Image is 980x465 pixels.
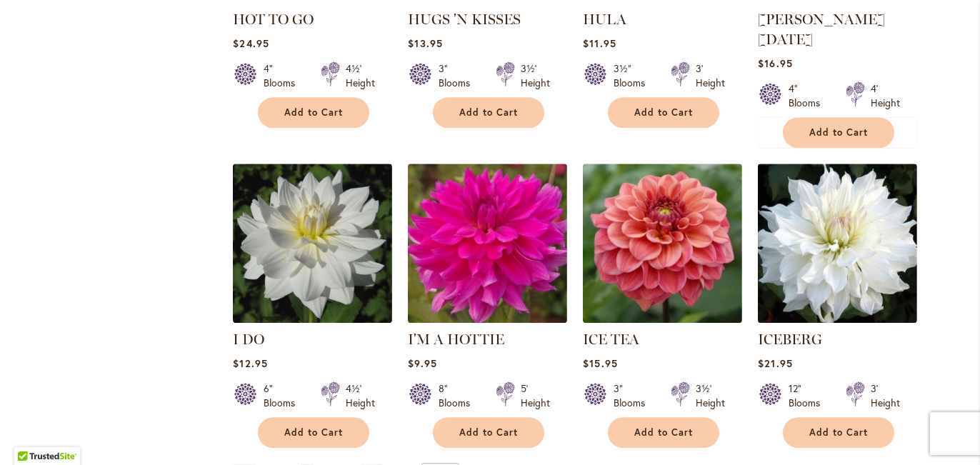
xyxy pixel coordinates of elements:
[758,331,822,348] a: ICEBERG
[696,61,725,90] div: 3' Height
[11,414,51,454] iframe: Launch Accessibility Center
[871,381,900,410] div: 3' Height
[264,61,304,90] div: 4" Blooms
[264,381,304,410] div: 6" Blooms
[583,36,616,50] span: $11.95
[521,61,550,90] div: 3½' Height
[408,36,442,50] span: $13.95
[459,426,518,439] span: Add to Cart
[871,81,900,110] div: 4' Height
[233,331,264,348] a: I DO
[583,312,742,326] a: ICE TEA
[346,61,375,90] div: 4½' Height
[583,356,617,370] span: $15.95
[809,426,868,439] span: Add to Cart
[233,36,269,50] span: $24.95
[696,381,725,410] div: 3½' Height
[758,312,917,326] a: ICEBERG
[433,97,544,128] button: Add to Cart
[789,381,829,410] div: 12" Blooms
[433,417,544,448] button: Add to Cart
[583,164,742,323] img: ICE TEA
[608,417,719,448] button: Add to Cart
[521,381,550,410] div: 5' Height
[284,106,343,119] span: Add to Cart
[233,312,392,326] a: I DO
[459,106,518,119] span: Add to Cart
[583,331,639,348] a: ICE TEA
[634,426,693,439] span: Add to Cart
[789,81,829,110] div: 4" Blooms
[758,56,792,70] span: $16.95
[258,97,369,128] button: Add to Cart
[233,11,314,28] a: HOT TO GO
[758,356,792,370] span: $21.95
[758,164,917,323] img: ICEBERG
[783,417,894,448] button: Add to Cart
[258,417,369,448] button: Add to Cart
[408,331,504,348] a: I'M A HOTTIE
[614,61,654,90] div: 3½" Blooms
[783,117,894,148] button: Add to Cart
[583,11,626,28] a: HULA
[758,11,885,48] a: [PERSON_NAME] [DATE]
[284,426,343,439] span: Add to Cart
[439,381,479,410] div: 8" Blooms
[634,106,693,119] span: Add to Cart
[233,164,392,323] img: I DO
[408,164,567,323] img: I'm A Hottie
[408,356,436,370] span: $9.95
[408,312,567,326] a: I'm A Hottie
[346,381,375,410] div: 4½' Height
[608,97,719,128] button: Add to Cart
[809,126,868,139] span: Add to Cart
[439,61,479,90] div: 3" Blooms
[408,11,521,28] a: HUGS 'N KISSES
[614,381,654,410] div: 3" Blooms
[233,356,267,370] span: $12.95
